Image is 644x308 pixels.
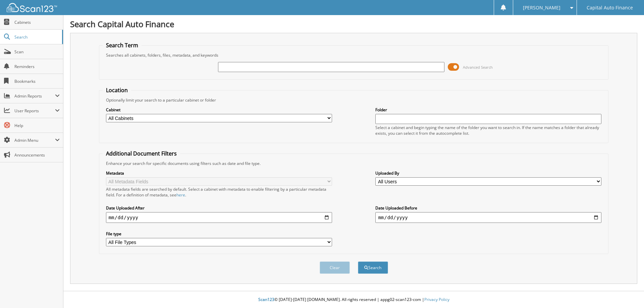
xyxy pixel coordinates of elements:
div: Searches all cabinets, folders, files, metadata, and keywords [103,52,605,58]
span: Admin Reports [14,93,55,99]
span: Announcements [14,152,60,158]
h1: Search Capital Auto Finance [70,18,637,29]
a: here [176,192,185,198]
span: Help [14,123,60,128]
label: Date Uploaded Before [375,205,601,211]
span: Bookmarks [14,78,60,84]
a: Privacy Policy [424,297,449,302]
div: All metadata fields are searched by default. Select a cabinet with metadata to enable filtering b... [106,186,332,198]
legend: Additional Document Filters [103,150,180,157]
span: Reminders [14,64,60,69]
label: File type [106,231,332,237]
div: © [DATE]-[DATE] [DOMAIN_NAME]. All rights reserved | appg02-scan123-com | [63,292,644,308]
span: Search [14,34,59,40]
label: Uploaded By [375,170,601,176]
img: scan123-logo-white.svg [7,3,57,12]
legend: Search Term [103,42,142,49]
input: end [375,212,601,223]
div: Enhance your search for specific documents using filters such as date and file type. [103,161,605,166]
div: Select a cabinet and begin typing the name of the folder you want to search in. If the name match... [375,125,601,136]
span: [PERSON_NAME] [523,6,560,10]
span: Capital Auto Finance [587,6,633,10]
input: start [106,212,332,223]
span: Admin Menu [14,137,55,143]
button: Search [358,261,388,274]
span: Scan123 [258,297,274,302]
div: Optionally limit your search to a particular cabinet or folder [103,97,605,103]
span: Advanced Search [463,65,493,70]
label: Date Uploaded After [106,205,332,211]
span: Cabinets [14,19,60,25]
button: Clear [320,261,350,274]
span: Scan [14,49,60,55]
label: Metadata [106,170,332,176]
label: Cabinet [106,107,332,113]
legend: Location [103,86,131,94]
span: User Reports [14,108,55,114]
label: Folder [375,107,601,113]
